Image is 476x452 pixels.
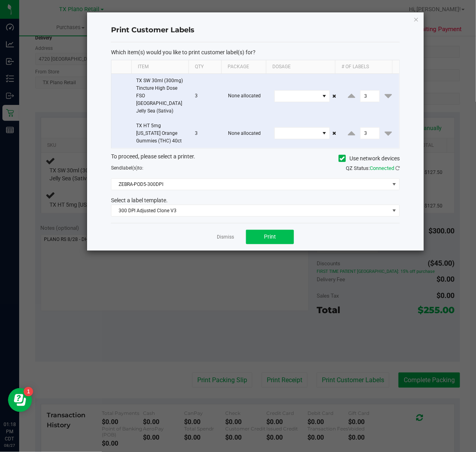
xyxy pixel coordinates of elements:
iframe: Resource center [8,388,32,412]
td: 3 [190,119,224,148]
th: # of labels [335,60,392,74]
div: To proceed, please select a printer. [105,152,406,164]
span: label(s) [122,165,138,171]
a: Dismiss [217,234,234,241]
button: Print [246,230,294,244]
p: Which item(s) would you like to print customer label(s) for? [111,49,400,56]
iframe: Resource center unread badge [24,387,33,397]
th: Qty [188,60,221,74]
span: Print [264,233,276,240]
span: QZ Status: [346,165,400,171]
td: 3 [190,74,224,119]
span: 300 DPI Adjusted Clone V3 [111,205,389,216]
span: Connected [370,165,394,171]
td: None allocated [224,119,270,148]
span: Send to: [111,165,143,171]
span: ZEBRA-POD5-300DPI [111,179,389,190]
td: TX SW 30ml (300mg) Tincture High Dose FSO [GEOGRAPHIC_DATA] Jelly Sea (Sativa) [131,74,190,119]
label: Use network devices [339,154,400,163]
td: TX HT 5mg [US_STATE] Orange Gummies (THC) 40ct [131,119,190,148]
th: Package [221,60,266,74]
div: Select a label template. [105,196,406,205]
h4: Print Customer Labels [111,25,400,36]
th: Dosage [266,60,335,74]
td: None allocated [224,74,270,119]
th: Item [131,60,188,74]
